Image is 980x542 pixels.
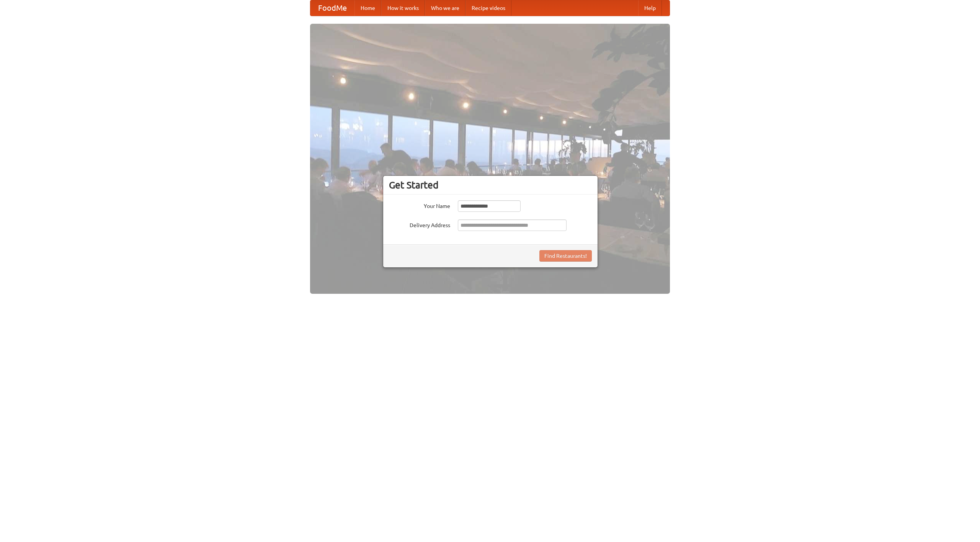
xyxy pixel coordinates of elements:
button: Find Restaurants! [539,250,592,262]
a: Who we are [425,0,465,16]
a: FoodMe [310,0,354,16]
a: Help [638,0,662,16]
h3: Get Started [389,179,592,191]
a: Home [354,0,381,16]
label: Delivery Address [389,219,450,229]
a: Recipe videos [465,0,511,16]
label: Your Name [389,200,450,210]
a: How it works [381,0,425,16]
